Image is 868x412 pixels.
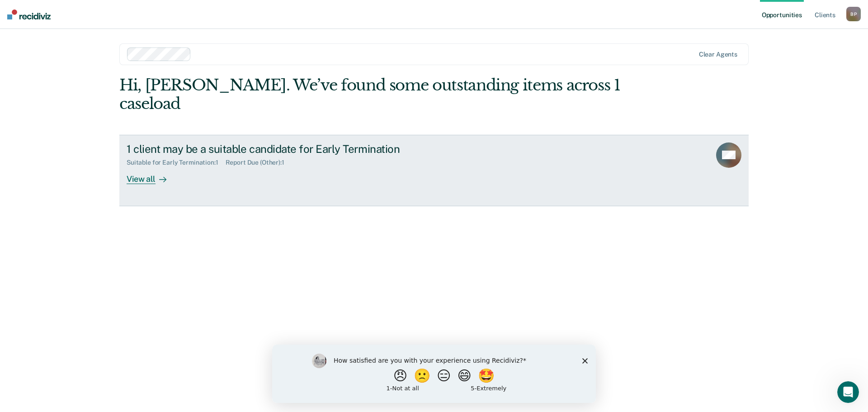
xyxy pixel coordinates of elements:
[272,345,596,403] iframe: Survey by Kim from Recidiviz
[846,7,861,21] div: B P
[226,159,292,166] div: Report Due (Other) : 1
[127,159,226,166] div: Suitable for Early Termination : 1
[837,381,859,403] iframe: Intercom live chat
[127,142,444,156] div: 1 client may be a suitable candidate for Early Termination
[127,166,177,184] div: View all
[7,9,51,19] img: Recidiviz
[119,76,623,113] div: Hi, [PERSON_NAME]. We’ve found some outstanding items across 1 caseload
[119,135,749,206] a: 1 client may be a suitable candidate for Early TerminationSuitable for Early Termination:1Report ...
[699,51,737,58] div: Clear agents
[846,7,861,21] button: BP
